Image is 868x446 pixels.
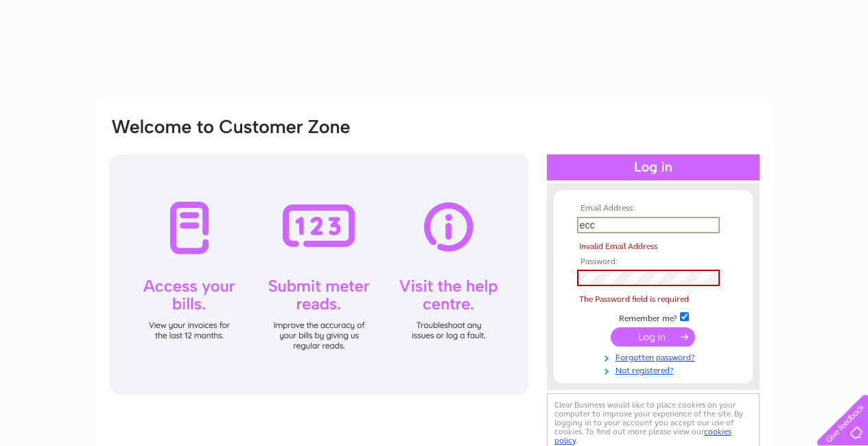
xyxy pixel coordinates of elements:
th: Password: [574,257,733,267]
th: Email Address: [574,204,733,213]
span: The Password field is required [579,294,689,304]
input: Submit [611,327,695,347]
a: Forgotten password? [577,350,733,363]
td: Remember me? [574,310,733,324]
a: Not registered? [577,363,733,376]
a: cookies policy [554,427,731,445]
span: Invalid Email Address [579,242,657,251]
